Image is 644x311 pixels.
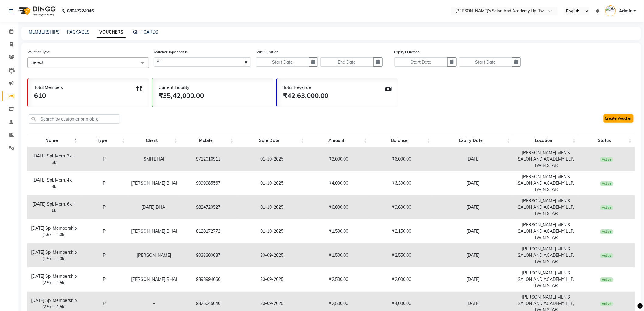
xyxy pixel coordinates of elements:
[307,134,370,147] th: Amount: activate to sort column ascending
[154,49,188,55] label: Voucher Type Status
[283,84,328,91] div: Total Revenue
[27,195,81,219] td: [DATE] Spl. Mem. 6k + 6k
[307,171,370,195] td: ₹4,000.00
[128,171,180,195] td: [PERSON_NAME] BHAI
[433,134,513,147] th: Expiry Date: activate to sort column ascending
[433,147,513,171] td: [DATE]
[600,277,614,282] span: Active
[159,91,204,101] div: ₹35,42,000.00
[81,171,128,195] td: P
[307,267,370,292] td: ₹2,500.00
[256,49,279,55] label: Sale Duration
[619,8,632,14] span: Admin
[600,205,614,210] span: Active
[600,253,614,258] span: Active
[29,29,60,35] a: MEMBERSHIPS
[513,134,579,147] th: Location: activate to sort column ascending
[600,302,614,306] span: Active
[370,219,433,243] td: ₹2,150.00
[236,219,307,243] td: 01-10-2025
[29,114,120,124] input: Search by customer or mobile
[433,219,513,243] td: [DATE]
[67,29,89,35] a: PACKAGES
[370,195,433,219] td: ₹9,600.00
[600,157,614,162] span: Active
[513,195,579,219] td: [PERSON_NAME] MEN'S SALON AND ACADEMY LLP, TWIN STAR
[27,147,81,171] td: [DATE] Spl. Mem. 3k + 3k
[370,171,433,195] td: ₹6,300.00
[27,171,81,195] td: [DATE] Spl. Mem. 4k + 4k
[97,27,126,38] a: VOUCHERS
[370,147,433,171] td: ₹6,000.00
[27,219,81,243] td: [DATE] Spl Membership (1.5k + 1.0k)
[236,243,307,267] td: 30-09-2025
[307,243,370,267] td: ₹1,500.00
[128,267,180,292] td: [PERSON_NAME] BHAI
[67,2,94,19] b: 08047224946
[34,84,63,91] div: Total Members
[307,219,370,243] td: ₹1,500.00
[236,134,307,147] th: Sale Date: activate to sort column ascending
[433,171,513,195] td: [DATE]
[513,171,579,195] td: [PERSON_NAME] MEN'S SALON AND ACADEMY LLP, TWIN STAR
[31,60,44,65] span: Select
[605,5,616,16] img: Admin
[256,57,309,67] input: Start Date
[128,219,180,243] td: [PERSON_NAME] BHAI
[159,84,204,91] div: Current Liability
[81,134,128,147] th: Type: activate to sort column ascending
[307,147,370,171] td: ₹3,000.00
[27,267,81,292] td: [DATE] Spl Membership (2.5k + 1.5k)
[128,147,180,171] td: SMITBHAI
[81,195,128,219] td: P
[513,243,579,267] td: [PERSON_NAME] MEN'S SALON AND ACADEMY LLP, TWIN STAR
[600,181,614,186] span: Active
[320,57,374,67] input: End Date
[180,134,236,147] th: Mobile: activate to sort column ascending
[579,134,635,147] th: Status: activate to sort column ascending
[394,49,420,55] label: Expiry Duration
[81,219,128,243] td: P
[604,114,634,123] a: Create Voucher
[81,243,128,267] td: P
[236,195,307,219] td: 01-10-2025
[600,229,614,234] span: Active
[459,57,512,67] input: Start Date
[370,267,433,292] td: ₹2,000.00
[513,219,579,243] td: [PERSON_NAME] MEN'S SALON AND ACADEMY LLP, TWIN STAR
[180,243,236,267] td: 9033300087
[180,267,236,292] td: 9898994666
[433,243,513,267] td: [DATE]
[27,134,81,147] th: Name: activate to sort column descending
[128,243,180,267] td: [PERSON_NAME]
[307,195,370,219] td: ₹6,000.00
[236,147,307,171] td: 01-10-2025
[16,2,57,19] img: logo
[128,195,180,219] td: [DATE] BHAI
[180,171,236,195] td: 9099985567
[27,49,50,55] label: Voucher Type
[27,243,81,267] td: [DATE] Spl Membership (1.5k + 1.0k)
[81,147,128,171] td: P
[394,57,448,67] input: Start Date
[370,134,433,147] th: Balance: activate to sort column ascending
[180,195,236,219] td: 9824720527
[513,147,579,171] td: [PERSON_NAME] MEN'S SALON AND ACADEMY LLP, TWIN STAR
[133,29,158,35] a: GIFT CARDS
[34,91,63,101] div: 610
[236,171,307,195] td: 01-10-2025
[433,195,513,219] td: [DATE]
[180,147,236,171] td: 9712016911
[513,267,579,292] td: [PERSON_NAME] MEN'S SALON AND ACADEMY LLP, TWIN STAR
[81,267,128,292] td: P
[370,243,433,267] td: ₹2,550.00
[236,267,307,292] td: 30-09-2025
[180,219,236,243] td: 8128172772
[128,134,180,147] th: Client: activate to sort column ascending
[283,91,328,101] div: ₹42,63,000.00
[433,267,513,292] td: [DATE]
